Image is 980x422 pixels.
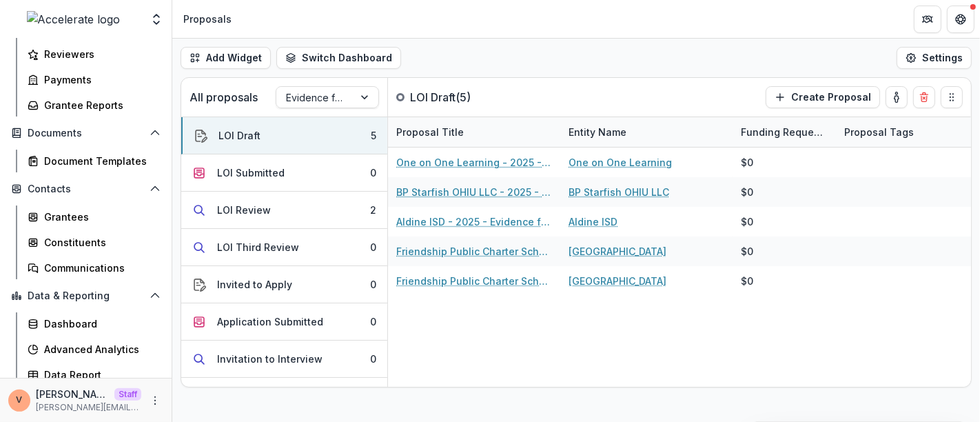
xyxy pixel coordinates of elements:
button: LOI Review2 [181,192,387,229]
div: 5 [371,128,376,143]
div: 0 [370,165,376,180]
div: $0 [741,244,753,259]
button: More [147,392,163,409]
button: Application Submitted0 [181,303,387,341]
button: Get Help [947,6,974,33]
span: Contacts [28,183,144,195]
button: toggle-assigned-to-me [886,86,908,108]
button: Invitation to Interview0 [181,341,387,378]
a: Constituents [22,231,166,254]
div: 0 [370,240,376,254]
a: Document Templates [22,150,166,172]
a: Friendship Public Charter School - 2025 - Evidence for Impact Letter of Interest Form [396,244,552,259]
a: Friendship Public Charter School - 2025 - Evidence for Impact Letter of Interest Form [396,274,552,288]
p: All proposals [190,89,258,105]
span: Data & Reporting [28,290,144,302]
button: Open Data & Reporting [6,285,166,307]
button: LOI Draft5 [181,117,387,154]
div: $0 [741,185,753,199]
p: Staff [114,388,141,401]
nav: breadcrumb [178,9,237,29]
div: Venkat [17,396,23,405]
button: LOI Submitted0 [181,154,387,192]
div: 0 [370,277,376,292]
div: Proposal Title [388,117,560,147]
a: Reviewers [22,43,166,66]
a: One on One Learning [569,155,672,170]
div: Data Report [44,368,155,382]
div: Document Templates [44,154,155,168]
div: $0 [741,274,753,288]
div: Proposal Tags [836,125,922,139]
a: Data Report [22,363,166,386]
p: [PERSON_NAME] [36,387,109,401]
div: 0 [370,314,376,329]
div: $0 [741,155,753,170]
div: Funding Requested [733,125,836,139]
button: Open entity switcher [147,6,166,33]
button: Settings [897,47,972,69]
div: Payments [44,72,155,87]
div: $0 [741,214,753,229]
div: LOI Submitted [217,165,285,180]
a: Grantee Reports [22,94,166,117]
div: Funding Requested [733,117,836,147]
a: Dashboard [22,312,166,335]
div: Entity Name [560,117,733,147]
div: Dashboard [44,316,155,331]
button: Open Contacts [6,178,166,200]
p: LOI Draft ( 5 ) [410,89,513,105]
button: Open Documents [6,122,166,144]
img: Accelerate logo [27,11,121,28]
button: LOI Third Review0 [181,229,387,266]
div: LOI Review [217,203,271,217]
a: [GEOGRAPHIC_DATA] [569,244,666,259]
a: [GEOGRAPHIC_DATA] [569,274,666,288]
div: Invitation to Interview [217,352,323,366]
button: Switch Dashboard [276,47,401,69]
div: 2 [370,203,376,217]
span: Documents [28,128,144,139]
div: Proposals [183,12,232,26]
p: [PERSON_NAME][EMAIL_ADDRESS][DOMAIN_NAME] [36,401,141,414]
div: Application Submitted [217,314,323,329]
button: Add Widget [181,47,271,69]
a: Communications [22,257,166,279]
a: Aldine ISD - 2025 - Evidence for Impact Letter of Interest Form [396,214,552,229]
button: Invited to Apply0 [181,266,387,303]
div: Communications [44,261,155,275]
button: Delete card [913,86,935,108]
div: Grantee Reports [44,98,155,112]
a: One on One Learning - 2025 - Evidence for Impact Letter of Interest Form [396,155,552,170]
div: Grantees [44,210,155,224]
button: Create Proposal [766,86,880,108]
div: Entity Name [560,125,635,139]
div: Proposal Title [388,125,472,139]
div: LOI Third Review [217,240,299,254]
div: Constituents [44,235,155,250]
a: Grantees [22,205,166,228]
a: BP Starfish OHIU LLC - 2025 - Evidence for Impact Letter of Interest Form [396,185,552,199]
a: Advanced Analytics [22,338,166,361]
button: Partners [914,6,941,33]
div: LOI Draft [218,128,261,143]
a: Payments [22,68,166,91]
button: Drag [941,86,963,108]
a: Aldine ISD [569,214,617,229]
div: Invited to Apply [217,277,292,292]
a: BP Starfish OHIU LLC [569,185,669,199]
div: 0 [370,352,376,366]
div: Advanced Analytics [44,342,155,356]
div: Reviewers [44,47,155,61]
